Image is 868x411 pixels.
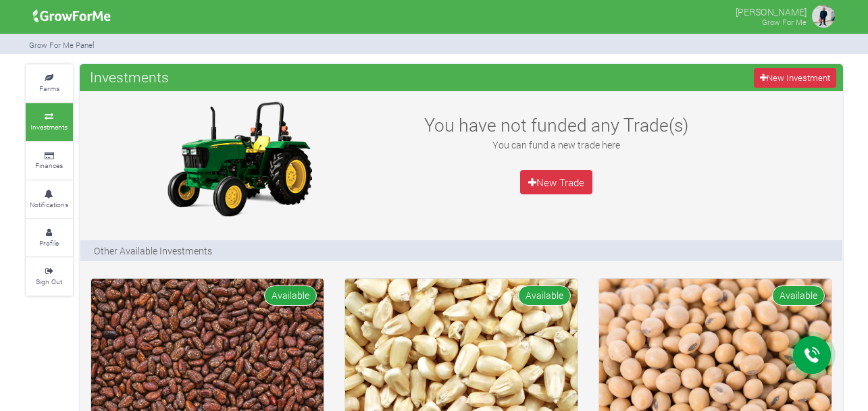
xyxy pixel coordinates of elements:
span: Investments [86,63,172,90]
p: [PERSON_NAME] [736,3,807,19]
small: Sign Out [36,277,62,286]
p: Other Available Investments [94,244,212,258]
span: Available [772,285,825,305]
small: Investments [30,122,68,132]
a: Notifications [26,181,73,218]
a: Sign Out [26,258,73,295]
a: Investments [26,103,73,140]
small: Grow For Me [762,17,807,27]
small: Grow For Me Panel [29,40,95,50]
p: You can fund a new trade here [410,138,703,152]
span: Available [518,285,571,305]
a: Farms [26,65,73,102]
span: Available [264,285,317,305]
a: Profile [26,219,73,256]
img: growforme image [810,3,837,30]
small: Profile [39,238,59,248]
small: Finances [35,161,63,170]
a: New Investment [754,68,836,88]
a: New Trade [520,170,593,194]
h3: You have not funded any Trade(s) [410,114,703,136]
small: Notifications [30,200,68,209]
a: Finances [26,142,73,180]
img: growforme image [28,3,116,30]
small: Farms [39,84,59,93]
img: growforme image [155,98,324,219]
